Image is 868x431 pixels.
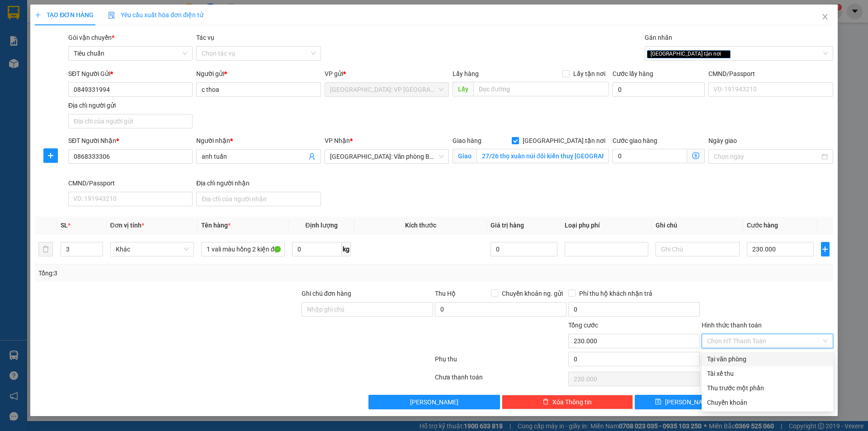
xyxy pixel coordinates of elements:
[17,37,151,51] strong: (Công Ty TNHH Chuyển Phát Nhanh Bảo An - MST: 0109597835)
[613,82,705,97] input: Cước lấy hàng
[502,395,633,409] button: deleteXóa Thông tin
[68,136,193,146] div: SĐT Người Nhận
[43,148,58,163] button: plus
[645,34,672,41] label: Gán nhãn
[692,152,699,159] span: dollar-circle
[542,398,549,406] span: delete
[476,149,609,163] input: Giao tận nơi
[655,398,661,406] span: save
[201,242,285,256] input: VD: Bàn, Ghế
[201,222,231,229] span: Tên hàng
[821,246,829,253] span: plus
[453,137,481,144] span: Giao hàng
[330,150,443,163] span: Hải Phòng: Văn phòng Bến xe Thượng Lý
[613,137,657,144] label: Cước giao hàng
[196,69,321,79] div: Người gửi
[68,100,193,110] div: Địa chỉ người gửi
[434,354,567,370] div: Phụ thu
[196,34,214,41] label: Tác vụ
[453,70,479,77] span: Lấy hàng
[35,11,94,19] span: TẠO ĐƠN HÀNG
[19,13,150,34] strong: BIÊN NHẬN VẬN CHUYỂN BẢO AN EXPRESS
[20,54,150,88] span: [PHONE_NUMBER] - [DOMAIN_NAME]
[325,69,449,79] div: VP gửi
[519,136,609,146] span: [GEOGRAPHIC_DATA] tận nơi
[435,290,456,297] span: Thu Hộ
[196,136,321,146] div: Người nhận
[68,69,193,79] div: SĐT Người Gửi
[38,268,335,278] div: Tổng: 3
[410,397,458,407] span: [PERSON_NAME]
[702,322,762,329] label: Hình thức thanh toán
[652,217,743,234] th: Ghi chú
[325,137,350,144] span: VP Nhận
[665,397,713,407] span: [PERSON_NAME]
[491,242,558,256] input: 0
[453,82,473,96] span: Lấy
[308,153,316,160] span: user-add
[656,242,739,256] input: Ghi Chú
[561,217,652,234] th: Loại phụ phí
[305,222,337,229] span: Định lượng
[714,152,819,161] input: Ngày giao
[74,47,187,60] span: Tiêu chuẩn
[707,369,828,379] div: Tài xế thu
[61,222,68,229] span: SL
[110,222,144,229] span: Đơn vị tính
[498,289,566,298] span: Chuyển khoản ng. gửi
[302,290,351,297] label: Ghi chú đơn hàng
[708,69,833,79] div: CMND/Passport
[196,178,321,188] div: Địa chỉ người nhận
[453,149,476,163] span: Giao
[330,83,443,96] span: Hà Nội: VP Tây Hồ
[196,192,321,206] input: Địa chỉ của người nhận
[35,12,41,18] span: plus
[576,289,656,298] span: Phí thu hộ khách nhận trả
[368,395,500,409] button: [PERSON_NAME]
[570,69,609,79] span: Lấy tận nơi
[491,222,524,229] span: Giá trị hàng
[707,398,828,407] div: Chuyển khoản
[722,52,727,56] span: close
[635,395,733,409] button: save[PERSON_NAME]
[707,354,828,364] div: Tại văn phòng
[821,13,829,20] span: close
[473,82,609,96] input: Dọc đường
[68,34,114,41] span: Gói vận chuyển
[302,302,433,317] input: Ghi chú đơn hàng
[613,149,687,163] input: Cước giao hàng
[405,222,436,229] span: Kích thước
[108,12,115,19] img: icon
[44,152,57,159] span: plus
[38,242,53,256] button: delete
[434,372,567,388] div: Chưa thanh toán
[552,397,592,407] span: Xóa Thông tin
[707,383,828,393] div: Thu trước một phần
[812,5,838,30] button: Close
[613,70,653,77] label: Cước lấy hàng
[708,137,737,144] label: Ngày giao
[108,11,203,19] span: Yêu cầu xuất hóa đơn điện tử
[68,114,193,128] input: Địa chỉ của người gửi
[747,222,778,229] span: Cước hàng
[68,178,193,188] div: CMND/Passport
[568,322,598,329] span: Tổng cước
[821,242,830,256] button: plus
[116,242,189,256] span: Khác
[342,242,351,256] span: kg
[647,50,731,58] span: [GEOGRAPHIC_DATA] tận nơi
